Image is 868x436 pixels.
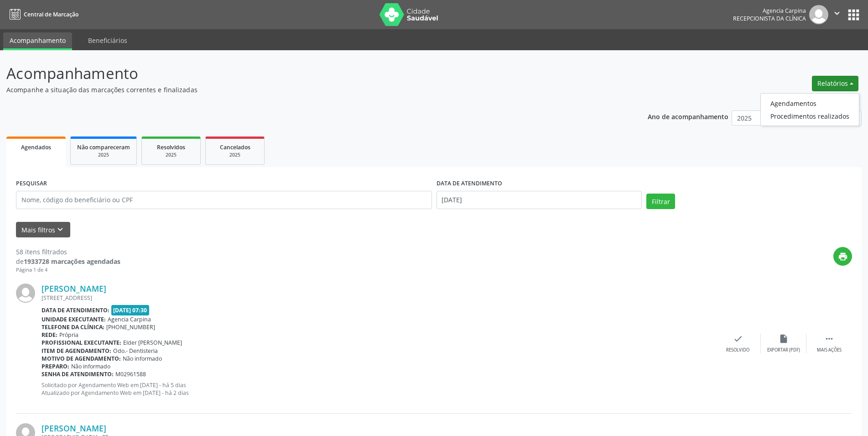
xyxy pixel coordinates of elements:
span: [DATE] 07:30 [111,305,150,315]
span: Recepcionista da clínica [733,15,806,22]
div: 2025 [77,152,130,158]
a: Beneficiários [82,32,134,48]
i: keyboard_arrow_down [55,225,65,235]
a: Agendamentos [761,97,859,110]
b: Motivo de agendamento: [42,355,121,362]
span: Não informado [123,355,162,362]
b: Rede: [42,331,57,339]
i: insert_drive_file [779,334,789,344]
span: [PHONE_NUMBER] [106,323,155,331]
button: Relatórios [812,76,858,91]
button:  [828,5,846,24]
button: Filtrar [646,194,675,209]
p: Solicitado por Agendamento Web em [DATE] - há 5 dias Atualizado por Agendamento Web em [DATE] - h... [42,381,715,397]
img: img [809,5,828,24]
b: Senha de atendimento: [42,370,114,378]
ul: Relatórios [760,93,859,126]
b: Item de agendamento: [42,347,111,355]
span: Odo.- Dentisteria [113,347,158,355]
div: de [16,257,120,266]
a: Central de Marcação [6,7,78,22]
div: 2025 [212,152,258,158]
p: Acompanhamento [6,62,605,85]
p: Ano de acompanhamento [648,110,728,122]
span: Própria [59,331,78,339]
span: Não informado [71,362,110,370]
a: Procedimentos realizados [761,110,859,122]
div: 58 itens filtrados [16,247,120,257]
span: Central de Marcação [24,11,78,18]
input: Selecione um intervalo [437,191,642,209]
b: Preparo: [42,362,69,370]
label: DATA DE ATENDIMENTO [437,177,502,191]
b: Data de atendimento: [42,306,109,314]
p: Acompanhe a situação das marcações correntes e finalizadas [6,85,605,95]
strong: 1933728 marcações agendadas [24,257,120,266]
i:  [824,334,834,344]
div: Resolvido [726,347,749,353]
label: PESQUISAR [16,177,47,191]
div: Exportar (PDF) [767,347,800,353]
span: M02961588 [115,370,146,378]
span: Cancelados [220,143,250,151]
i:  [832,8,842,18]
b: Telefone da clínica: [42,323,104,331]
b: Profissional executante: [42,339,121,347]
span: Agendados [21,143,51,151]
button: apps [846,7,862,23]
span: Agencia Carpina [108,315,151,323]
div: Página 1 de 4 [16,266,120,274]
input: Nome, código do beneficiário ou CPF [16,191,432,209]
div: 2025 [148,152,194,158]
span: Não compareceram [77,143,130,151]
div: [STREET_ADDRESS] [42,294,715,302]
a: [PERSON_NAME] [42,284,106,294]
i: print [838,252,848,262]
button: Mais filtroskeyboard_arrow_down [16,222,70,238]
div: Agencia Carpina [733,7,806,15]
b: Unidade executante: [42,315,106,323]
span: Resolvidos [157,143,185,151]
button: print [833,247,852,266]
i: check [733,334,743,344]
a: Acompanhamento [3,32,72,50]
span: Elder [PERSON_NAME] [123,339,182,347]
a: [PERSON_NAME] [42,423,106,433]
div: Mais ações [817,347,842,353]
img: img [16,284,35,303]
